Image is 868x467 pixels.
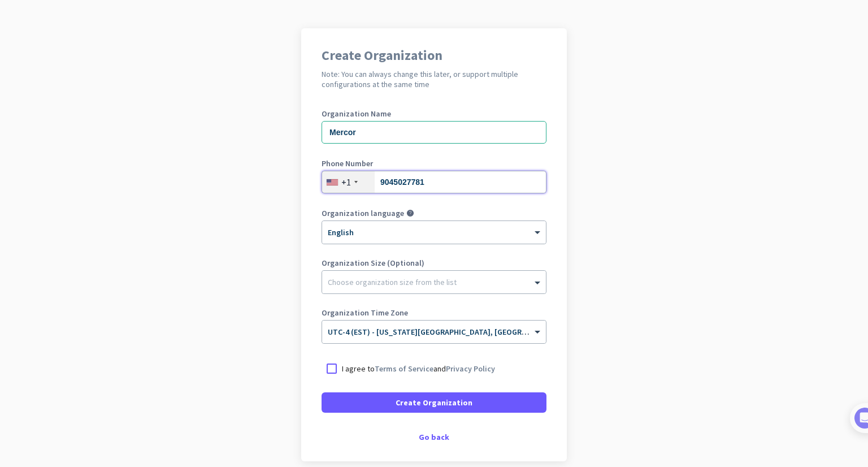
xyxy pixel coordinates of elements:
label: Organization Time Zone [322,309,546,317]
h2: Note: You can always change this later, or support multiple configurations at the same time [322,69,546,89]
a: Privacy Policy [446,364,495,374]
label: Organization Size (Optional) [322,259,546,267]
label: Organization Name [322,110,546,118]
input: 201-555-0123 [322,171,546,193]
i: help [406,209,414,217]
label: Phone Number [322,159,546,167]
input: What is the name of your organization? [322,121,546,144]
span: Create Organization [396,397,472,408]
label: Organization language [322,209,404,217]
a: Terms of Service [375,364,433,374]
p: I agree to and [342,363,495,374]
div: +1 [341,176,351,188]
h1: Create Organization [322,49,546,62]
div: Go back [322,433,546,441]
button: Create Organization [322,392,546,413]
